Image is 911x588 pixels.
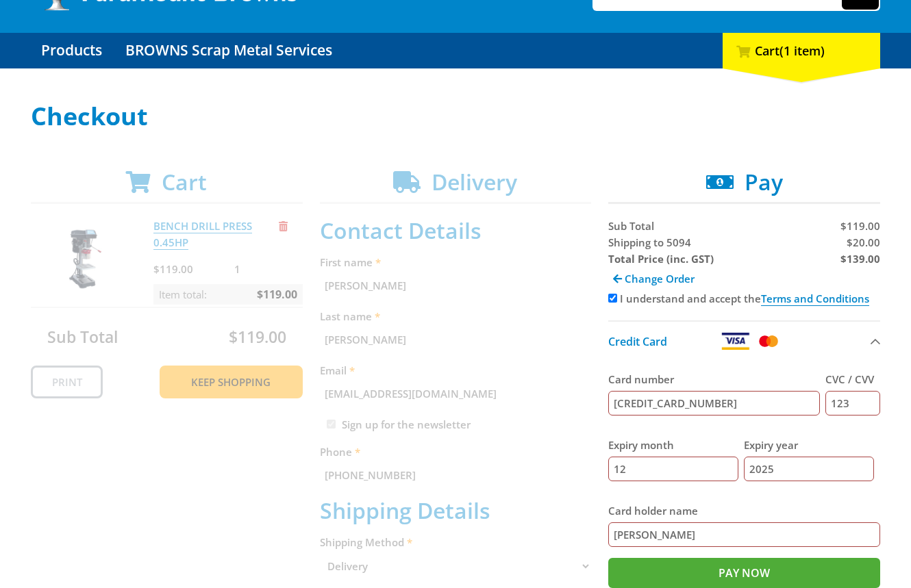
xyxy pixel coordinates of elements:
input: MM [608,457,738,481]
span: Credit Card [608,334,667,349]
span: Shipping to 5094 [608,235,691,249]
span: Pay [745,167,783,196]
a: Change Order [608,267,699,290]
span: (1 item) [779,42,825,59]
label: Expiry year [744,437,874,453]
label: I understand and accept the [620,292,869,306]
div: Cart [723,33,880,68]
strong: $139.00 [840,252,880,266]
label: Card holder name [608,502,880,519]
label: Expiry month [608,437,738,453]
input: Pay Now [608,558,880,588]
h1: Checkout [31,103,880,130]
strong: Total Price (inc. GST) [608,252,714,266]
label: CVC / CVV [825,371,880,387]
a: Go to the Products page [31,33,112,68]
span: $119.00 [840,219,880,233]
a: Terms and Conditions [761,292,869,306]
span: Sub Total [608,219,654,233]
button: Credit Card [608,320,880,361]
a: Go to the BROWNS Scrap Metal Services page [115,33,342,68]
span: Change Order [625,272,695,285]
img: Visa [721,333,751,350]
img: Mastercard [756,333,780,350]
span: $20.00 [847,235,880,249]
label: Card number [608,371,820,387]
input: Please accept the terms and conditions. [608,294,617,303]
input: YY [744,457,874,481]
